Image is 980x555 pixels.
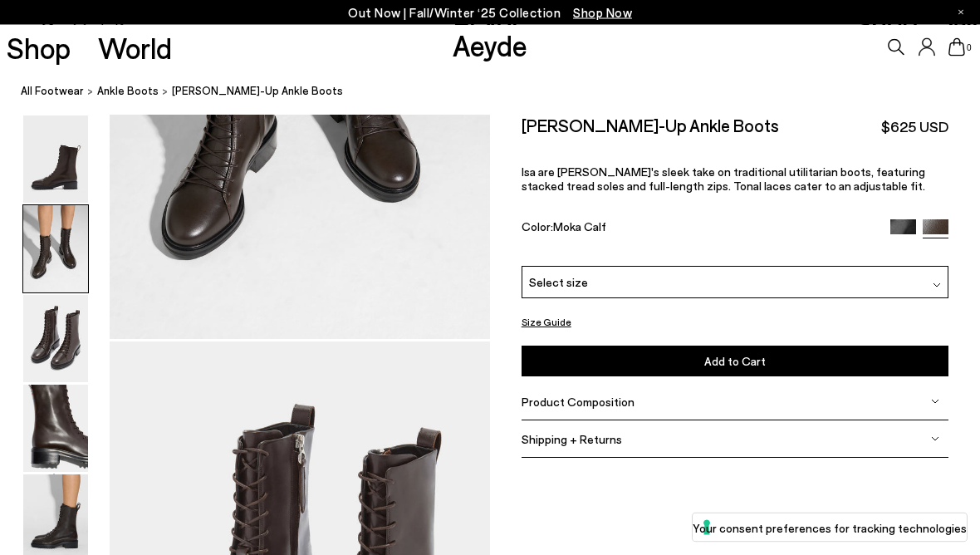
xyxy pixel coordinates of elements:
[573,5,632,20] span: Navigate to /collections/new-in
[693,519,967,537] label: Your consent preferences for tracking technologies
[881,117,948,138] span: $625 USD
[522,220,877,239] div: Color:
[522,115,779,136] h2: [PERSON_NAME]-Up Ankle Boots
[529,274,588,292] span: Select size
[23,206,88,293] img: Isa Lace-Up Ankle Boots - Image 2
[348,2,632,23] p: Out Now | Fall/Winter ‘25 Collection
[23,116,88,204] img: Isa Lace-Up Ankle Boots - Image 1
[693,513,967,542] button: Your consent preferences for tracking technologies
[172,83,343,101] span: [PERSON_NAME]-Up Ankle Boots
[931,398,939,406] img: svg%3E
[97,83,159,101] a: ankle boots
[522,312,571,333] button: Size Guide
[553,220,606,234] span: Moka Calf
[522,346,949,377] button: Add to Cart
[23,386,88,473] img: Isa Lace-Up Ankle Boots - Image 4
[933,282,941,290] img: svg%3E
[97,85,159,98] span: ankle boots
[7,33,71,62] a: Shop
[948,38,965,56] a: 0
[21,83,84,101] a: All Footwear
[522,165,925,194] span: Isa are [PERSON_NAME]'s sleek take on traditional utilitarian boots, featuring stacked tread sole...
[21,70,980,115] nav: breadcrumb
[23,296,88,383] img: Isa Lace-Up Ankle Boots - Image 3
[453,27,527,62] a: Aeyde
[522,433,622,447] span: Shipping + Returns
[965,43,973,52] span: 0
[931,435,939,444] img: svg%3E
[522,395,635,410] span: Product Composition
[98,33,172,62] a: World
[704,355,766,369] span: Add to Cart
